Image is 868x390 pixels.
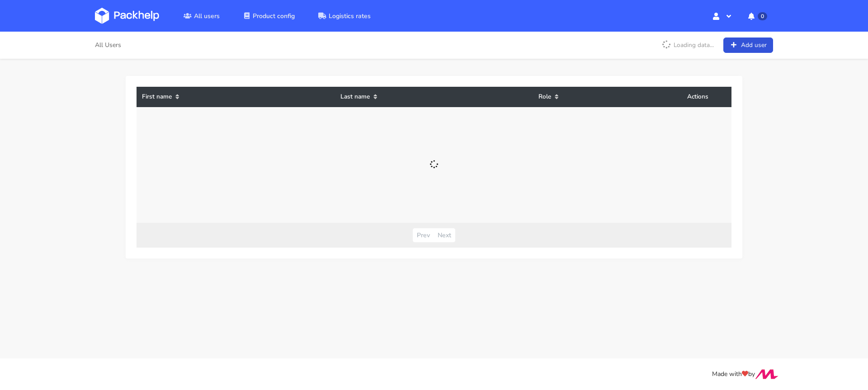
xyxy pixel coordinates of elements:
[137,87,335,107] th: First name
[307,8,382,24] a: Logistics rates
[335,87,533,107] th: Last name
[723,38,773,53] a: Add user
[83,369,785,380] div: Made with by
[533,87,682,107] th: Role
[329,12,371,20] span: Logistics rates
[173,8,231,24] a: All users
[741,8,773,24] button: 0
[682,87,731,107] th: Actions
[657,38,718,53] p: Loading data...
[95,42,121,49] span: All Users
[95,36,121,54] nav: breadcrumb
[194,12,220,20] span: All users
[232,8,306,24] a: Product config
[95,8,159,24] img: Dashboard
[755,369,778,379] img: Move Closer
[758,12,767,20] span: 0
[253,12,295,20] span: Product config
